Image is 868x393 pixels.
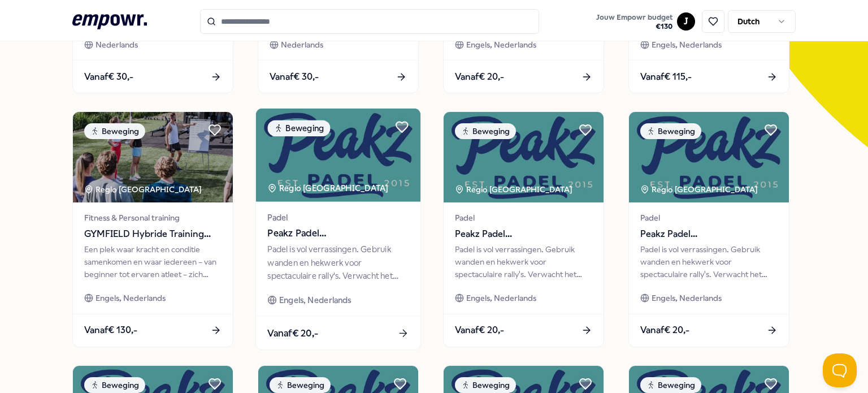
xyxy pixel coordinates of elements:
[455,211,592,224] span: Padel
[640,183,759,196] div: Regio [GEOGRAPHIC_DATA]
[640,123,701,139] div: Beweging
[596,22,672,31] span: € 130
[455,243,592,281] div: Padel is vol verrassingen. Gebruik wanden en hekwerk voor spectaculaire rally's. Verwacht het onv...
[640,377,701,393] div: Beweging
[270,70,319,84] span: Vanaf € 30,-
[628,111,789,347] a: package imageBewegingRegio [GEOGRAPHIC_DATA] PadelPeakz Padel [GEOGRAPHIC_DATA]Padel is vol verra...
[466,38,536,51] span: Engels, Nederlands
[84,323,137,338] span: Vanaf € 130,-
[73,112,233,202] img: package image
[281,38,323,51] span: Nederlands
[267,326,318,340] span: Vanaf € 20,-
[267,211,409,224] span: Padel
[444,112,604,202] img: package image
[72,111,233,347] a: package imageBewegingRegio [GEOGRAPHIC_DATA] Fitness & Personal trainingGYMFIELD Hybride Training...
[84,183,203,196] div: Regio [GEOGRAPHIC_DATA]
[267,182,390,195] div: Regio [GEOGRAPHIC_DATA]
[640,211,778,224] span: Padel
[455,323,504,338] span: Vanaf € 20,-
[96,38,138,51] span: Nederlands
[279,294,351,307] span: Engels, Nederlands
[677,12,695,31] button: J
[455,227,592,241] span: Peakz Padel [GEOGRAPHIC_DATA]
[270,377,331,393] div: Beweging
[84,123,145,139] div: Beweging
[640,243,778,281] div: Padel is vol verrassingen. Gebruik wanden en hekwerk voor spectaculaire rally's. Verwacht het onv...
[443,111,604,347] a: package imageBewegingRegio [GEOGRAPHIC_DATA] PadelPeakz Padel [GEOGRAPHIC_DATA]Padel is vol verra...
[596,13,672,22] span: Jouw Empowr budget
[592,10,677,33] a: Jouw Empowr budget€130
[455,70,504,84] span: Vanaf € 20,-
[84,211,222,224] span: Fitness & Personal training
[652,38,722,51] span: Engels, Nederlands
[455,123,516,139] div: Beweging
[84,227,222,241] span: GYMFIELD Hybride Training Club
[640,70,692,84] span: Vanaf € 115,-
[267,226,409,241] span: Peakz Padel [GEOGRAPHIC_DATA]
[267,120,330,137] div: Beweging
[455,183,574,196] div: Regio [GEOGRAPHIC_DATA]
[256,109,420,202] img: package image
[455,377,516,393] div: Beweging
[200,9,539,34] input: Search for products, categories or subcategories
[267,243,409,282] div: Padel is vol verrassingen. Gebruik wanden en hekwerk voor spectaculaire rally's. Verwacht het onv...
[823,353,857,387] iframe: Help Scout Beacon - Open
[84,243,222,281] div: Een plek waar kracht en conditie samenkomen en waar iedereen – van beginner tot ervaren atleet – ...
[255,108,422,351] a: package imageBewegingRegio [GEOGRAPHIC_DATA] PadelPeakz Padel [GEOGRAPHIC_DATA]Padel is vol verra...
[96,292,166,304] span: Engels, Nederlands
[84,70,133,84] span: Vanaf € 30,-
[640,227,778,241] span: Peakz Padel [GEOGRAPHIC_DATA]
[652,292,722,304] span: Engels, Nederlands
[594,11,675,33] button: Jouw Empowr budget€130
[640,323,689,338] span: Vanaf € 20,-
[629,112,789,202] img: package image
[84,377,145,393] div: Beweging
[466,292,536,304] span: Engels, Nederlands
